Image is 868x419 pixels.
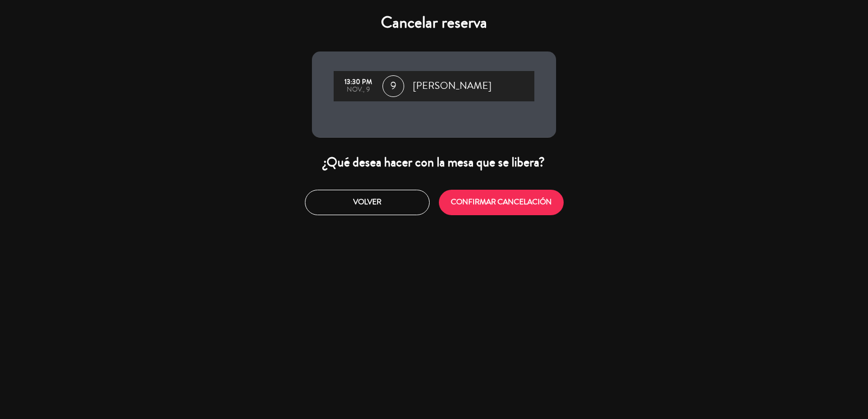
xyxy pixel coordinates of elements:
div: 13:30 PM [339,79,377,86]
span: 9 [382,75,404,97]
button: CONFIRMAR CANCELACIÓN [439,190,564,215]
button: Volver [305,190,430,215]
div: ¿Qué desea hacer con la mesa que se libera? [312,154,556,171]
h4: Cancelar reserva [312,13,556,33]
span: [PERSON_NAME] [413,78,492,94]
div: nov., 9 [339,86,377,94]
